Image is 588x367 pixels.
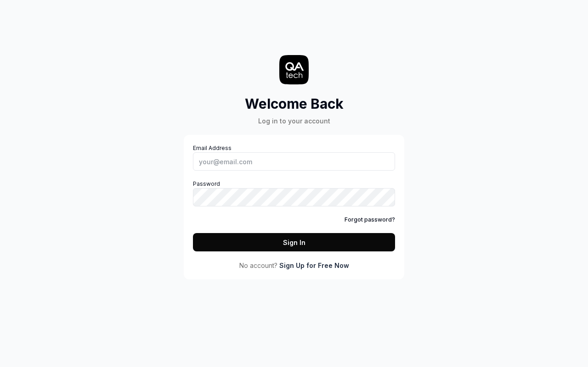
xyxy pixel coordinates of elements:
[279,261,349,270] a: Sign Up for Free Now
[193,233,395,251] button: Sign In
[345,216,395,224] a: Forgot password?
[193,180,395,206] label: Password
[245,116,344,126] div: Log in to your account
[239,261,277,270] span: No account?
[193,188,395,206] input: Password
[193,152,395,171] input: Email Address
[245,94,344,114] h2: Welcome Back
[193,144,395,171] label: Email Address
